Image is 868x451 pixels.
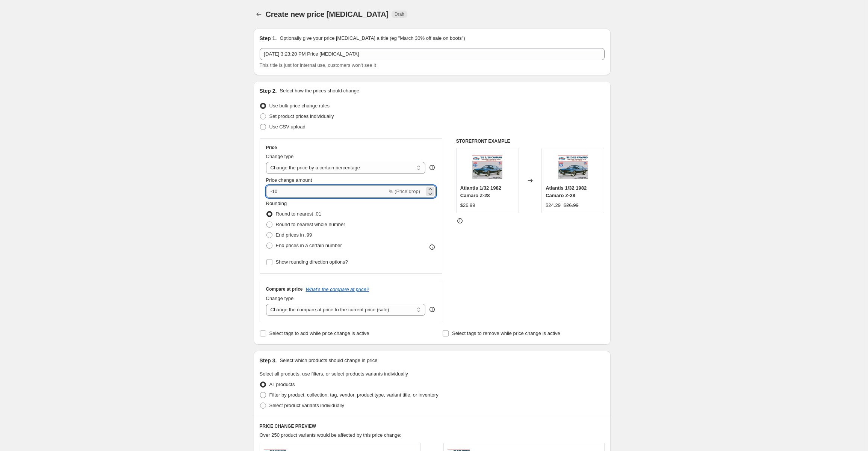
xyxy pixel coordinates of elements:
span: Show rounding direction options? [276,259,348,265]
div: help [428,306,436,313]
span: End prices in .99 [276,232,312,238]
h6: PRICE CHANGE PREVIEW [260,423,605,429]
button: Price change jobs [254,9,264,20]
h6: STOREFRONT EXAMPLE [456,138,605,144]
span: Atlantis 1/32 1982 Camaro Z-28 [546,185,587,198]
span: Use bulk price change rules [269,103,330,109]
span: Draft [395,11,404,17]
h3: Price [266,145,277,151]
span: Round to nearest whole number [276,222,345,227]
h2: Step 3. [260,357,277,364]
span: Over 250 product variants would be affected by this price change: [260,432,402,438]
span: Select tags to add while price change is active [269,330,369,336]
span: Filter by product, collection, tag, vendor, product type, variant title, or inventory [269,392,439,398]
span: Select all products, use filters, or select products variants individually [260,371,408,377]
p: Select which products should change in price [280,357,377,364]
strike: $26.99 [564,202,579,209]
span: Change type [266,296,294,301]
span: % (Price drop) [389,189,420,194]
span: Rounding [266,201,287,206]
span: All products [269,382,295,387]
span: Change type [266,154,294,159]
h2: Step 1. [260,35,277,42]
span: End prices in a certain number [276,243,342,248]
span: This title is just for internal use, customers won't see it [260,62,376,68]
span: Select tags to remove while price change is active [452,330,560,336]
p: Optionally give your price [MEDICAL_DATA] a title (eg "March 30% off sale on boots") [280,35,465,42]
h2: Step 2. [260,87,277,95]
img: atlantis-132-1982-camaro-z-28-984849_80x.jpg [558,152,588,182]
span: Create new price [MEDICAL_DATA] [266,10,389,18]
span: Select product variants individually [269,403,344,408]
div: $26.99 [460,202,475,209]
input: 30% off holiday sale [260,48,605,60]
span: Set product prices individually [269,113,334,119]
div: $24.29 [546,202,561,209]
div: help [428,164,436,171]
h3: Compare at price [266,286,303,292]
span: Round to nearest .01 [276,211,321,217]
button: What's the compare at price? [306,287,369,292]
input: -15 [266,186,387,198]
img: atlantis-132-1982-camaro-z-28-984849_80x.jpg [472,152,502,182]
span: Price change amount [266,177,312,183]
span: Atlantis 1/32 1982 Camaro Z-28 [460,185,501,198]
p: Select how the prices should change [280,87,359,95]
span: Use CSV upload [269,124,305,130]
